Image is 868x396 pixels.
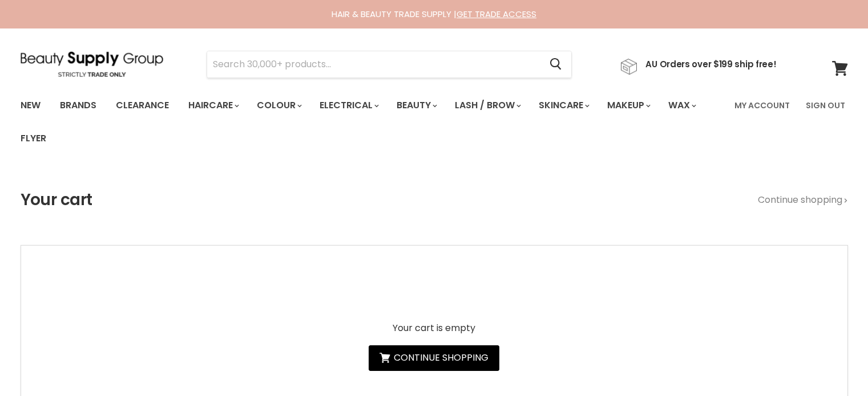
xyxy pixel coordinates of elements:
[107,93,177,117] a: Clearance
[758,195,848,205] a: Continue shopping
[248,93,309,117] a: Colour
[51,93,105,117] a: Brands
[799,93,852,117] a: Sign Out
[811,342,857,385] iframe: Gorgias live chat messenger
[207,51,572,78] form: Product
[530,93,596,117] a: Skincare
[728,93,797,117] a: My Account
[541,51,571,77] button: Search
[6,9,862,20] div: HAIR & BEAUTY TRADE SUPPLY |
[207,51,541,77] input: Search
[660,93,703,117] a: Wax
[369,323,499,333] p: Your cart is empty
[457,8,536,20] a: GET TRADE ACCESS
[369,345,499,371] a: Continue shopping
[180,93,246,117] a: Haircare
[446,93,528,117] a: Lash / Brow
[12,93,49,117] a: New
[12,89,728,155] ul: Main menu
[311,93,386,117] a: Electrical
[12,126,55,150] a: Flyer
[388,93,444,117] a: Beauty
[6,89,862,155] nav: Main
[21,191,92,209] h1: Your cart
[599,93,657,117] a: Makeup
